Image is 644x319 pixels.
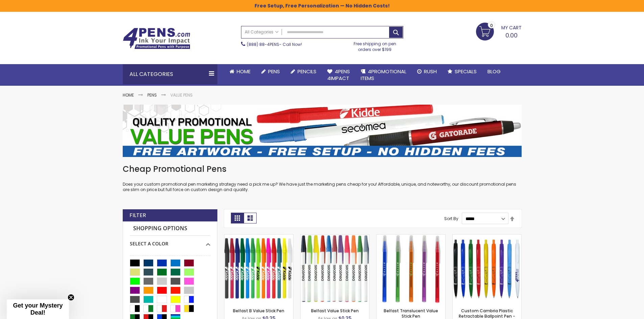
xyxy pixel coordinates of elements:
[147,92,157,98] a: Pens
[130,221,210,236] strong: Shopping Options
[444,216,458,221] label: Sort By
[361,68,406,82] span: 4PROMOTIONAL ITEMS
[453,234,521,240] a: Custom Cambria Plastic Retractable Ballpoint Pen - Monochromatic Body Color
[256,64,285,79] a: Pens
[247,42,279,47] a: (888) 88-4PENS
[297,68,316,75] span: Pencils
[482,64,506,79] a: Blog
[301,234,369,240] a: Belfast Value Stick Pen
[241,26,282,37] a: All Categories
[224,235,293,303] img: Belfast B Value Stick Pen
[347,38,403,52] div: Free shipping on pen orders over $199
[170,92,193,98] strong: Value Pens
[237,68,251,75] span: Home
[247,42,302,47] span: - Call Now!
[123,164,522,175] h1: Cheap Promotional Pens
[245,29,279,35] span: All Categories
[424,68,437,75] span: Rush
[123,164,522,192] div: Does your custom promotional pen marketing strategy need a pick me up? We have just the marketing...
[490,22,493,29] span: 0
[377,235,445,303] img: Belfast Translucent Value Stick Pen
[384,308,438,319] a: Belfast Translucent Value Stick Pen
[231,213,244,223] strong: Grid
[311,308,359,314] a: Belfast Value Stick Pen
[505,31,518,39] span: 0.00
[476,23,522,39] a: 0.00 0
[377,234,445,240] a: Belfast Translucent Value Stick Pen
[123,64,217,84] div: All Categories
[322,64,355,86] a: 4Pens4impact
[301,235,369,303] img: Belfast Value Stick Pen
[68,294,74,301] button: Close teaser
[455,68,477,75] span: Specials
[453,235,521,303] img: Custom Cambria Plastic Retractable Ballpoint Pen - Monochromatic Body Color
[442,64,482,79] a: Specials
[327,68,350,82] span: 4Pens 4impact
[130,236,210,247] div: Select A Color
[123,92,134,98] a: Home
[487,68,501,75] span: Blog
[355,64,412,86] a: 4PROMOTIONALITEMS
[123,105,522,157] img: Value Pens
[7,299,69,319] div: Get your Mystery Deal!Close teaser
[224,234,293,240] a: Belfast B Value Stick Pen
[129,212,146,219] strong: Filter
[285,64,322,79] a: Pencils
[268,68,280,75] span: Pens
[233,308,284,314] a: Belfast B Value Stick Pen
[224,64,256,79] a: Home
[412,64,442,79] a: Rush
[13,302,63,316] span: Get your Mystery Deal!
[123,28,190,49] img: 4Pens Custom Pens and Promotional Products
